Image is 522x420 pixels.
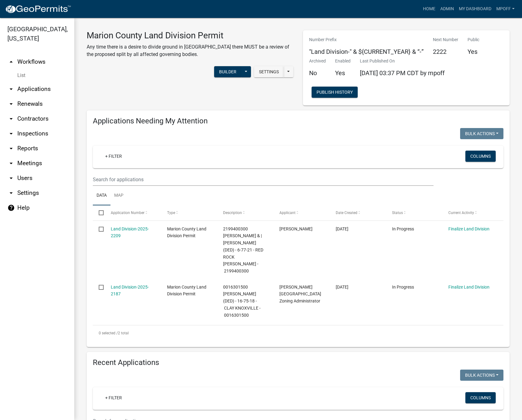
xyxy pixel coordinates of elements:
div: 2 total [93,325,503,341]
i: arrow_drop_down [7,145,15,152]
span: Status [392,211,403,215]
p: Enabled [335,58,351,64]
span: Melissa Poffenbarger- Marion County Zoning Administrator [279,285,321,304]
span: 0016301500 Doty, Bobbie (DED) - 16-75-18 - CLAY KNOXVILLE - 0016301500 [223,285,261,318]
a: Home [421,3,438,15]
a: + Filter [100,392,127,403]
datatable-header-cell: Description [217,205,274,220]
h4: Applications Needing My Attention [93,117,503,126]
i: arrow_drop_down [7,174,15,182]
h4: Recent Applications [93,358,503,367]
h5: Yes [335,69,351,77]
i: arrow_drop_down [7,100,15,108]
span: 2199400300 Sawhill, Nicholas & | Sawhill, Cassandra (DED) - 6-77-21 - RED ROCK S E POLK - 2199400300 [223,226,263,274]
button: Bulk Actions [460,128,503,139]
a: + Filter [100,151,127,162]
span: Current Activity [448,211,474,215]
span: In Progress [392,226,414,231]
input: Search for applications [93,173,434,186]
h5: No [309,69,326,77]
datatable-header-cell: Current Activity [442,205,499,220]
datatable-header-cell: Select [93,205,105,220]
h5: 2222 [433,48,458,55]
i: arrow_drop_down [7,115,15,122]
i: arrow_drop_down [7,85,15,93]
span: Marion County Land Division Permit [167,226,206,238]
a: Data [93,186,110,206]
wm-modal-confirm: Workflow Publish History [312,90,358,95]
button: Bulk Actions [460,370,503,381]
a: Land Division-2025-2209 [111,226,149,238]
span: Application Number [111,211,145,215]
p: Last Published On [360,58,445,64]
i: help [7,204,15,212]
span: Date Created [336,211,357,215]
datatable-header-cell: Status [386,205,442,220]
h5: Yes [468,48,479,55]
i: arrow_drop_down [7,160,15,167]
h3: Marion County Land Division Permit [87,30,294,41]
a: Finalize Land Division [448,285,490,289]
button: Settings [254,66,284,77]
a: Finalize Land Division [448,226,490,231]
span: Marion County Land Division Permit [167,285,206,297]
span: 0 selected / [99,331,118,335]
datatable-header-cell: Date Created [330,205,386,220]
span: 08/26/2025 [336,226,348,231]
button: Builder [214,66,241,77]
span: Nicholas F Carter [279,226,313,231]
span: Type [167,211,175,215]
a: Land Division-2025-2187 [111,285,149,297]
button: Columns [465,392,496,403]
span: [DATE] 03:37 PM CDT by mpoff [360,69,445,77]
datatable-header-cell: Applicant [274,205,330,220]
datatable-header-cell: Type [161,205,217,220]
span: 05/06/2025 [336,285,348,289]
p: Archived [309,58,326,64]
a: My Dashboard [456,3,494,15]
p: Any time there is a desire to divide ground in [GEOGRAPHIC_DATA] there MUST be a review of the pr... [87,43,294,58]
h5: "Land Division-" & ${CURRENT_YEAR} & “-” [309,48,424,55]
span: In Progress [392,285,414,289]
span: Applicant [279,211,296,215]
a: mpoff [494,3,517,15]
button: Columns [465,151,496,162]
i: arrow_drop_down [7,189,15,197]
p: Number Prefix [309,36,424,43]
i: arrow_drop_up [7,58,15,66]
a: Map [110,186,127,206]
p: Next Number [433,36,458,43]
datatable-header-cell: Application Number [105,205,161,220]
a: Admin [438,3,456,15]
span: Description [223,211,242,215]
p: Public [468,36,479,43]
button: Publish History [312,87,358,98]
i: arrow_drop_down [7,130,15,137]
